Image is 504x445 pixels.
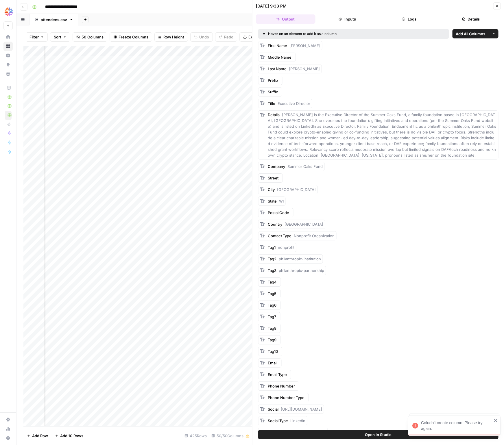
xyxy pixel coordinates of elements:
[268,164,285,169] span: Company
[3,433,13,443] button: Help + Support
[268,176,278,180] span: Street
[268,268,276,273] span: Tag3
[119,34,148,40] span: Freeze Columns
[3,60,13,69] a: Opportunities
[50,32,70,42] button: Sort
[268,222,282,227] span: Country
[289,66,320,71] span: [PERSON_NAME]
[268,314,276,319] span: Tag7
[365,432,392,437] span: Open In Studio
[3,7,14,17] img: Endaoment Logo
[29,14,78,25] a: attendees.csv
[268,257,276,261] span: Tag2
[51,431,87,440] button: Add 10 Rows
[182,431,209,440] div: 425 Rows
[199,34,209,40] span: Undo
[190,32,213,42] button: Undo
[441,14,501,24] button: Details
[279,257,321,261] span: philanthropic-institution
[32,433,48,439] span: Add Row
[268,280,277,284] span: Tag4
[268,291,276,296] span: Tag5
[110,32,152,42] button: Freeze Columns
[268,187,275,192] span: City
[268,361,277,365] span: Email
[452,29,489,38] button: Add All Columns
[82,34,104,40] span: 50 Columns
[268,210,289,215] span: Postal Code
[268,338,276,342] span: Tag9
[60,433,83,439] span: Add 10 Rows
[29,34,39,40] span: Filter
[3,51,13,60] a: Insights
[317,14,377,24] button: Inputs
[421,420,492,431] div: Coludn't create column. Please try again.
[268,66,287,71] span: Last Name
[278,101,310,106] span: Executive Director
[278,245,294,250] span: nonprofit
[268,384,295,388] span: Phone Number
[268,199,277,203] span: State
[54,34,61,40] span: Sort
[268,245,276,250] span: Tag1
[268,349,278,354] span: Tag10
[277,187,316,192] span: [GEOGRAPHIC_DATA]
[294,233,335,238] span: Nonprofit Organization
[23,431,51,440] button: Add Row
[3,42,13,51] a: Browse
[268,418,288,423] span: Social Type
[163,34,184,40] span: Row Height
[268,326,276,331] span: Tag8
[279,199,284,203] span: WI
[268,303,276,307] span: Tag6
[239,32,273,42] button: Export CSV
[3,424,13,433] a: Usage
[268,395,304,400] span: Phone Number Type
[268,372,287,377] span: Email Type
[215,32,237,42] button: Redo
[268,112,280,117] span: Details
[289,43,320,48] span: [PERSON_NAME]
[209,431,252,440] div: 50/50 Columns
[256,14,315,24] button: Output
[290,418,305,423] span: LinkedIn
[287,164,323,169] span: Summer Oaks Fund
[154,32,188,42] button: Row Height
[268,78,278,83] span: Prefix
[3,415,13,424] a: Settings
[224,34,233,40] span: Redo
[379,14,439,24] button: Logs
[279,268,324,273] span: philanthropic-partnership
[263,31,390,36] div: Hover on an element to add it as a column
[268,90,278,94] span: Suffix
[268,55,291,60] span: Middle Name
[41,17,67,23] div: attendees.csv
[494,418,498,423] button: close
[268,407,278,411] span: Social
[285,222,323,227] span: [GEOGRAPHIC_DATA]
[26,32,48,42] button: Filter
[281,407,322,411] span: [URL][DOMAIN_NAME]
[268,112,497,157] span: [PERSON_NAME] is the Executive Director of the Summer Oaks Fund, a family foundation based in [GE...
[258,430,499,439] button: Open In Studio
[256,3,287,9] div: [DATE] 9:33 PM
[456,31,485,37] span: Add All Columns
[268,43,287,48] span: First Name
[248,34,269,40] span: Export CSV
[3,5,13,19] button: Workspace: Endaoment
[268,101,275,106] span: Title
[3,32,13,42] a: Home
[3,69,13,79] a: Your Data
[268,233,291,238] span: Contact Type
[73,32,107,42] button: 50 Columns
